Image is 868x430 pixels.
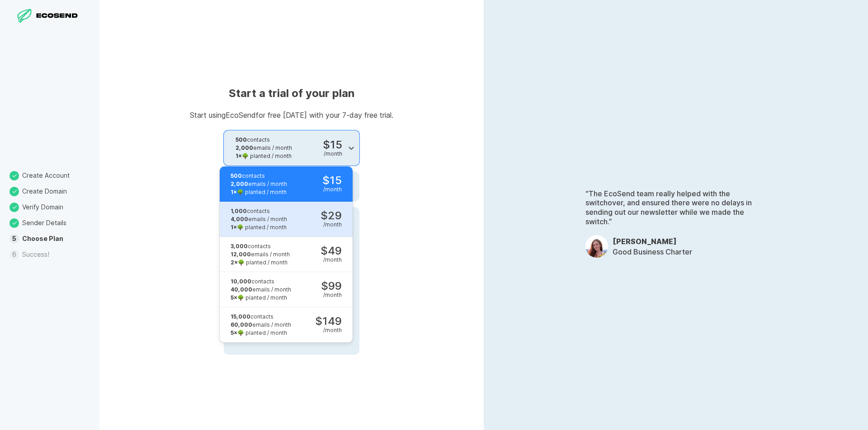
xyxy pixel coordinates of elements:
div: emails / month [231,286,291,294]
div: 🌳 planted / month [231,329,291,337]
strong: 60,000 [231,321,252,328]
strong: 1 × [231,189,237,195]
div: / month [323,327,342,333]
p: Good Business Charter [613,247,692,257]
strong: 500 [236,136,247,143]
strong: 40,000 [231,286,252,293]
div: / month [323,256,342,263]
div: 🌳 planted / month [231,259,290,267]
div: contacts [231,242,290,250]
div: $29 [321,210,342,228]
div: 🌳 planted / month [231,188,287,196]
div: $15 [322,175,342,193]
div: 🌳 planted / month [236,152,292,160]
strong: 4,000 [231,216,248,222]
div: contacts [231,172,287,180]
h3: [PERSON_NAME] [613,237,692,246]
div: / month [323,186,342,193]
div: / month [323,291,342,298]
strong: 2,000 [236,144,253,151]
div: / month [324,150,342,157]
strong: 2 × [231,259,238,266]
p: Start using EcoSend for free [DATE] with your 7-day free trial. [190,111,393,119]
div: contacts [236,136,292,144]
div: $49 [321,245,342,263]
div: emails / month [231,215,287,223]
div: $149 [315,316,342,333]
div: $15 [323,139,342,157]
div: emails / month [231,250,290,259]
img: OpDfwsLJpxJND2XqePn68R8dM.jpeg [585,235,608,258]
strong: 1,000 [231,208,247,214]
div: contacts [231,313,291,321]
strong: 12,000 [231,251,251,258]
strong: 1 × [236,153,242,159]
div: contacts [231,207,287,215]
strong: 5 × [231,329,237,336]
strong: 2,000 [231,180,248,187]
div: emails / month [236,144,292,152]
div: 🌳 planted / month [231,223,287,231]
strong: 3,000 [231,243,248,250]
strong: 1 × [231,224,237,231]
strong: 500 [231,172,242,179]
strong: 15,000 [231,313,250,320]
strong: 5 × [231,294,237,301]
div: / month [323,221,342,228]
h1: Start a trial of your plan [190,86,393,101]
p: “The EcoSend team really helped with the switchover, and ensured there were no delays in sending ... [585,189,766,227]
div: $99 [321,281,342,298]
div: emails / month [231,321,291,329]
div: contacts [231,277,291,286]
div: 🌳 planted / month [231,294,291,302]
strong: 10,000 [231,278,251,285]
div: emails / month [231,180,287,188]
